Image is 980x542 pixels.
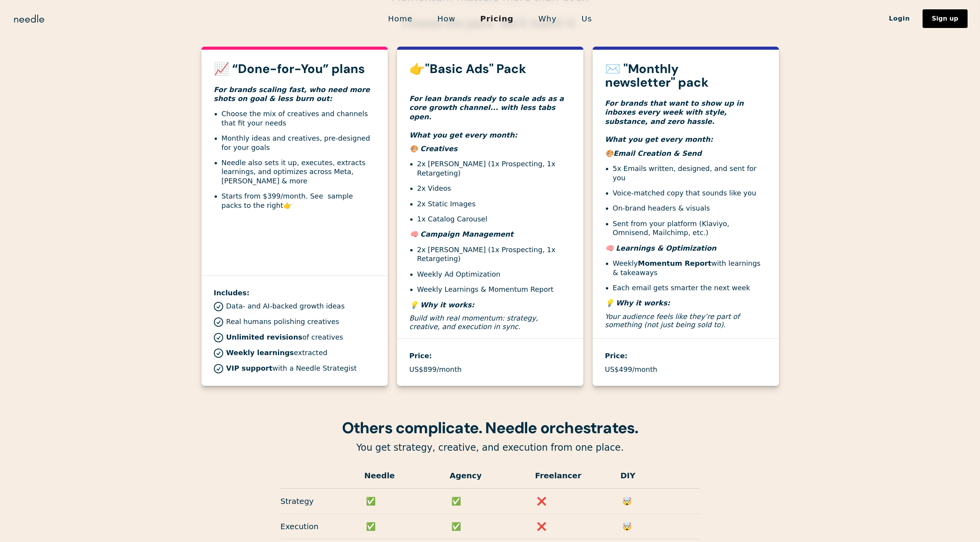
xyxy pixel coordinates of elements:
[425,10,468,27] a: How
[364,471,395,480] strong: Needle
[537,522,614,531] p: ❌
[451,497,529,506] p: ✅
[613,204,767,213] li: On-brand headers & visuals
[281,522,358,531] p: Execution
[537,497,614,506] p: ❌
[569,10,604,27] a: Us
[638,259,711,267] strong: Momentum Report
[222,134,375,152] li: Monthly ideas and creatives, pre-designed for your goals
[366,522,444,531] p: ✅
[621,471,636,480] strong: DIY
[417,285,571,294] li: Weekly Learnings & Momentum Report
[622,522,700,531] p: 🤯
[535,471,581,480] strong: Freelancer
[222,158,375,185] li: Needle also sets it up, executes, extracts learnings, and optimizes across Meta, [PERSON_NAME] & ...
[622,497,700,506] p: 🤯
[376,10,425,27] a: Home
[605,244,716,252] em: 🧠 Learnings & Optimization
[409,145,458,153] em: 🎨 Creatives
[409,351,571,360] h4: Price:
[526,10,569,27] a: Why
[932,16,958,22] div: Sign up
[226,302,345,310] p: Data- and AI-backed growth ideas
[613,164,767,182] li: 5x Emails written, designed, and sent for you
[605,312,740,329] em: Your audience feels like they’re part of something (not just being sold to).
[605,351,767,360] h4: Price:
[468,10,526,27] a: Pricing
[417,184,571,193] li: 2x Videos
[417,245,571,263] li: 2x [PERSON_NAME] (1x Prospecting, 1x Retargeting)
[605,62,767,89] h3: ✉️ "Monthly newsletter" pack
[417,159,571,178] li: 2x [PERSON_NAME] (1x Prospecting, 1x Retargeting)
[417,270,571,279] li: Weekly Ad Optimization
[214,288,375,297] h4: Includes:
[876,12,923,25] a: Login
[409,365,462,374] p: US$899/month
[613,188,767,197] li: Voice-matched copy that sounds like you
[214,62,375,76] h3: 📈 “Done-for-You” plans
[605,149,614,157] em: 🎨
[417,214,571,223] li: 1x Catalog Carousel
[613,283,767,292] li: Each email gets smarter the next week
[451,522,529,531] p: ✅
[281,497,358,506] p: Strategy
[226,364,272,372] strong: VIP support
[605,299,670,307] em: 💡 Why it works:
[226,333,302,341] strong: Unlimited revisions
[409,314,538,331] em: Build with real momentum: strategy, creative, and execution in sync.
[226,349,294,357] strong: Weekly learnings
[409,230,513,238] em: 🧠 Campaign Management
[342,418,638,438] strong: Others complicate. Needle orchestrates.
[417,199,571,208] li: 2x Static Images
[226,349,328,357] p: extracted
[226,317,339,326] p: Real humans polishing creatives
[409,301,475,309] em: 💡 Why it works:
[283,201,292,209] strong: 👉
[614,149,702,157] em: Email Creation & Send
[226,333,343,342] p: of creatives
[605,99,744,144] em: For brands that want to show up in inboxes every week with style, substance, and zero hassle. Wha...
[222,192,375,210] li: Starts from $399/month. See sample packs to the right
[605,365,657,374] p: US$499/month
[613,219,767,237] li: Sent from your platform (Klaviyo, Omnisend, Mailchimp, etc.)
[923,9,968,28] a: Sign up
[409,61,526,77] strong: 👉"Basic Ads" Pack
[226,364,357,373] p: with a Needle Strategist
[222,109,375,127] li: Choose the mix of creatives and channels that fit your needs
[214,85,370,103] em: For brands scaling fast, who need more shots on goal & less burn out:
[613,259,767,277] li: Weekly with learnings & takeaways
[366,497,444,506] p: ✅
[450,471,482,480] strong: Agency
[409,94,564,139] em: For lean brands ready to scale ads as a core growth channel... with less tabs open. What you get ...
